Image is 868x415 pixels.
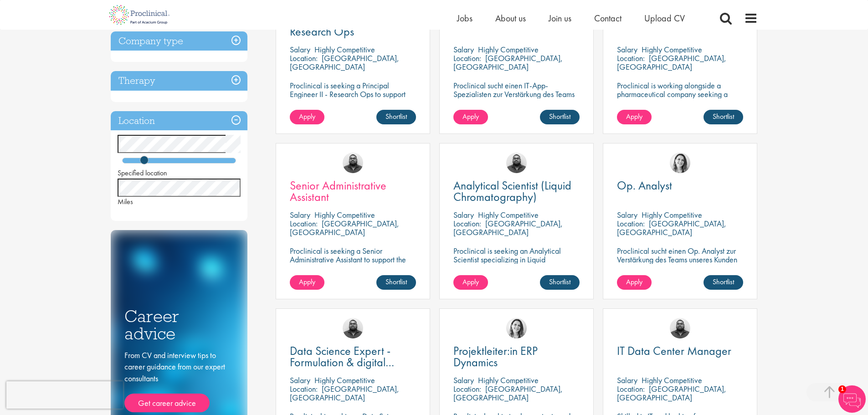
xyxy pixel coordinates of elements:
[290,375,310,385] span: Salary
[376,275,416,290] a: Shortlist
[478,375,539,385] p: Highly Competitive
[704,275,743,290] a: Shortlist
[290,44,310,55] span: Salary
[453,375,474,385] span: Salary
[111,71,247,91] div: Therapy
[453,275,488,290] a: Apply
[540,110,580,124] a: Shortlist
[376,110,416,124] a: Shortlist
[626,277,642,287] span: Apply
[453,53,481,63] span: Location:
[453,81,580,116] p: Proclinical sucht einen IT-App-Spezialisten zur Verstärkung des Teams unseres Kunden in der [GEOG...
[453,246,580,281] p: Proclinical is seeking an Analytical Scientist specializing in Liquid Chromatography to join our ...
[617,53,645,63] span: Location:
[617,343,731,359] span: IT Data Center Manager
[290,53,318,63] span: Location:
[453,343,538,370] span: Projektleiter:in ERP Dynamics
[617,44,637,55] span: Salary
[617,180,743,191] a: Op. Analyst
[617,384,726,403] p: [GEOGRAPHIC_DATA], [GEOGRAPHIC_DATA]
[506,318,527,338] img: Nur Ergiydiren
[453,218,563,237] p: [GEOGRAPHIC_DATA], [GEOGRAPHIC_DATA]
[506,153,527,173] a: Ashley Bennett
[617,218,645,229] span: Location:
[314,44,375,55] p: Highly Competitive
[453,44,474,55] span: Salary
[617,218,726,237] p: [GEOGRAPHIC_DATA], [GEOGRAPHIC_DATA]
[704,110,743,124] a: Shortlist
[124,307,234,343] h3: Career advice
[617,275,652,290] a: Apply
[290,81,416,124] p: Proclinical is seeking a Principal Engineer II - Research Ops to support external engineering pro...
[290,345,416,368] a: Data Science Expert - Formulation & digital transformation
[118,168,167,178] span: Specified location
[299,277,315,287] span: Apply
[343,153,363,173] img: Ashley Bennett
[290,15,416,37] a: Principal Engineer II - Research Ops
[453,53,563,72] p: [GEOGRAPHIC_DATA], [GEOGRAPHIC_DATA]
[478,44,539,55] p: Highly Competitive
[540,275,580,290] a: Shortlist
[124,349,234,413] div: From CV and interview tips to career guidance from our expert consultants
[290,110,324,124] a: Apply
[453,210,474,220] span: Salary
[617,53,726,72] p: [GEOGRAPHIC_DATA], [GEOGRAPHIC_DATA]
[118,197,133,206] span: Miles
[495,12,526,24] a: About us
[549,12,571,24] a: Join us
[617,110,652,124] a: Apply
[6,381,123,409] iframe: reCAPTCHA
[290,384,399,403] p: [GEOGRAPHIC_DATA], [GEOGRAPHIC_DATA]
[462,112,479,121] span: Apply
[670,153,690,173] img: Nur Ergiydiren
[617,246,743,272] p: Proclinical sucht einen Op. Analyst zur Verstärkung des Teams unseres Kunden in der [GEOGRAPHIC_D...
[299,112,315,121] span: Apply
[838,385,846,393] span: 1
[124,394,210,413] a: Get career advice
[617,375,637,385] span: Salary
[642,210,702,220] p: Highly Competitive
[290,218,318,229] span: Location:
[617,345,743,357] a: IT Data Center Manager
[644,12,685,24] a: Upload CV
[626,112,642,121] span: Apply
[290,343,394,381] span: Data Science Expert - Formulation & digital transformation
[290,178,386,205] span: Senior Administrative Assistant
[314,375,375,385] p: Highly Competitive
[478,210,539,220] p: Highly Competitive
[453,384,563,403] p: [GEOGRAPHIC_DATA], [GEOGRAPHIC_DATA]
[290,210,310,220] span: Salary
[290,384,318,394] span: Location:
[343,318,363,338] img: Ashley Bennett
[617,210,637,220] span: Salary
[462,277,479,287] span: Apply
[453,180,580,203] a: Analytical Scientist (Liquid Chromatography)
[290,53,399,72] p: [GEOGRAPHIC_DATA], [GEOGRAPHIC_DATA]
[111,31,247,51] h3: Company type
[453,384,481,394] span: Location:
[457,12,473,24] a: Jobs
[453,345,580,368] a: Projektleiter:in ERP Dynamics
[670,318,690,338] img: Ashley Bennett
[838,385,866,413] img: Chatbot
[617,178,672,193] span: Op. Analyst
[617,384,645,394] span: Location:
[594,12,621,24] a: Contact
[290,275,324,290] a: Apply
[642,44,702,55] p: Highly Competitive
[290,218,399,237] p: [GEOGRAPHIC_DATA], [GEOGRAPHIC_DATA]
[453,218,481,229] span: Location:
[617,81,743,124] p: Proclinical is working alongside a pharmaceutical company seeking a Digital Biomarker Scientist t...
[453,178,571,205] span: Analytical Scientist (Liquid Chromatography)
[453,110,488,124] a: Apply
[642,375,702,385] p: Highly Competitive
